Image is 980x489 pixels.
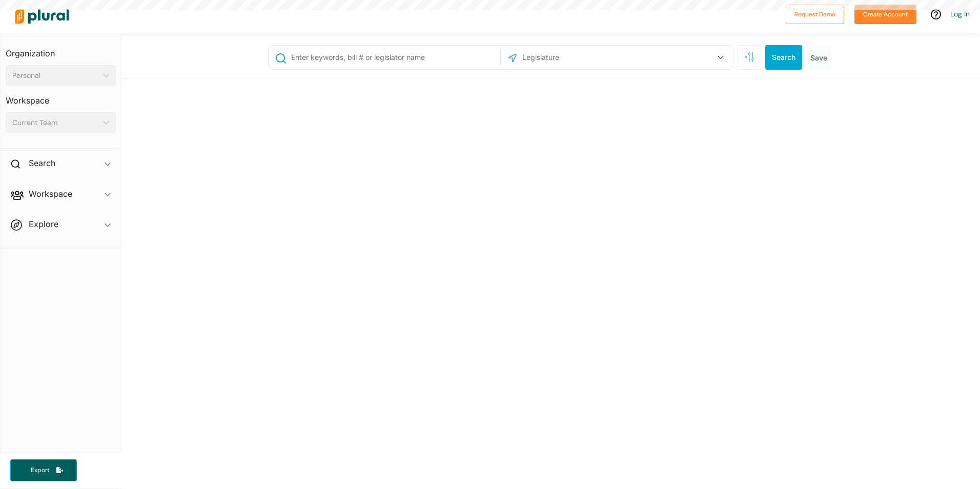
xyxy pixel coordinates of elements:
[6,38,116,61] h3: Organization
[950,9,970,18] a: Log In
[12,117,99,128] div: Current Team
[786,8,844,19] a: Request Demo
[744,52,754,60] span: Search Filters
[765,45,802,70] button: Search
[290,48,498,67] input: Enter keywords, bill # or legislator name
[10,459,77,481] button: Export
[854,5,916,24] button: Create Account
[6,86,116,108] h3: Workspace
[786,5,844,24] button: Request Demo
[24,466,56,475] span: Export
[12,70,99,81] div: Personal
[29,157,55,169] h2: Search
[521,48,631,67] input: Legislature
[854,8,916,19] a: Create Account
[806,45,831,70] button: Save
